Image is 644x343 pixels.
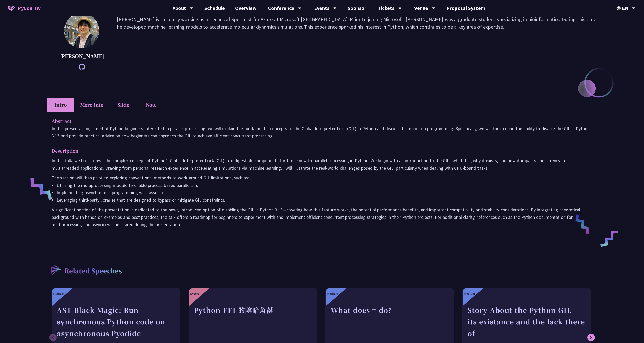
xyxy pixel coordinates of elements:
[617,6,622,10] img: Locale Icon
[64,13,99,48] img: Yu Saito
[52,206,592,228] p: A significant portion of the presentation is dedicated to the newly introduced option of disablin...
[3,2,46,14] a: PyCon TW
[190,292,199,295] div: Expert
[52,147,582,154] p: Description
[59,52,104,60] p: [PERSON_NAME]
[194,304,312,339] div: Python FFI 的陰暗角落
[47,98,74,112] li: Intro
[57,182,592,189] li: Utilizing the multiprocessing module to enable process-based parallelism.
[53,292,64,295] div: Medium
[137,98,165,112] li: Note
[18,4,41,12] span: PyCon TW
[331,304,449,339] div: What does = do?
[117,15,597,67] p: [PERSON_NAME] is currently working as a Technical Specialist for Azure at Microsoft [GEOGRAPHIC_D...
[57,196,592,204] li: Leveraging third-party libraries that are designed to bypass or mitigate GIL constraints.
[52,174,592,182] p: The session will then pivot to exploring conventional methods to work around GIL limitations, suc...
[64,266,122,276] p: Related Speeches
[109,98,137,112] li: Slido
[52,125,592,139] p: In this presentation, aimed at Python beginners interested in parallel processing, we will explai...
[57,189,592,196] li: Implementing asynchronous programming with asyncio.
[52,157,592,172] p: In this talk, we break down the complex concept of Python’s Global Interpreter Lock (GIL) into di...
[327,292,338,295] div: Medium
[52,117,582,125] p: Abstract
[8,6,15,11] img: Home icon of PyCon TW 2025
[43,257,68,282] img: r3.8d01567.svg
[464,292,475,295] div: Medium
[468,304,586,339] div: Story About the Python GIL - its existance and the lack there of
[57,304,175,339] div: AST Black Magic: Run synchronous Python code on asynchronous Pyodide
[74,98,109,112] li: More Info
